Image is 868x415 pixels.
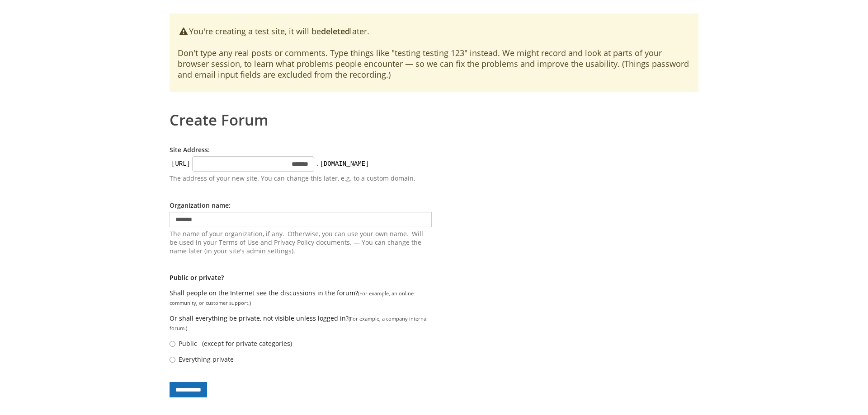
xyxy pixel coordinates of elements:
[179,339,292,348] label: Public (except for private categories)
[170,106,698,127] h1: Create Forum
[170,174,432,183] p: The address of your new site. You can change this later, e.g. to a custom domain.
[314,159,371,168] kbd: .[DOMAIN_NAME]
[321,26,350,37] b: deleted
[170,289,432,308] p: Shall people on the Internet see the discussions in the forum?
[170,229,432,255] span: The name of your organization, if any. Otherwise, you can use your own name. Will be used in your...
[170,357,175,363] input: Everything private
[170,145,210,154] label: Site Address:
[170,159,192,168] kbd: [URL]
[179,355,234,364] label: Everything private
[170,273,224,282] b: Public or private?
[170,14,698,92] div: You're creating a test site, it will be later. Don't type any real posts or comments. Type things...
[170,341,175,347] input: Public (except for private categories)
[170,314,432,333] p: Or shall everything be private, not visible unless logged in?
[170,201,231,210] label: Organization name:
